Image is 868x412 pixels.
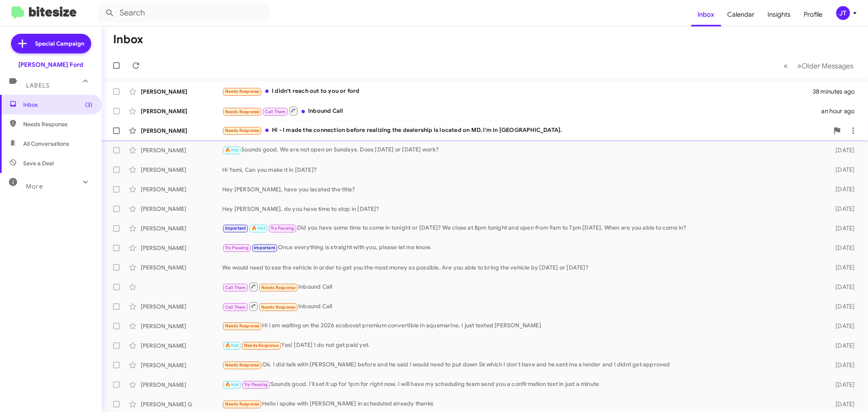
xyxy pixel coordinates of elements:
span: All Conversations [23,140,69,148]
div: [DATE] [821,166,861,174]
span: Needs Response [261,305,296,310]
div: I didn't reach out to you or ford [222,87,813,96]
div: [DATE] [821,302,861,311]
div: [DATE] [821,322,861,330]
span: More [26,183,43,190]
div: [PERSON_NAME] G [141,400,222,408]
div: Hey [PERSON_NAME], have you lacated the title? [222,185,821,193]
a: Inbox [691,3,721,26]
span: Needs Response [23,120,92,128]
div: [PERSON_NAME] [141,263,222,272]
span: Needs Response [225,401,260,407]
input: Search [98,3,269,23]
span: Needs Response [244,343,279,348]
span: 🔥 Hot [225,382,239,387]
span: Labels [26,82,50,89]
div: [PERSON_NAME] [141,361,222,369]
div: [PERSON_NAME] [141,244,222,252]
div: [PERSON_NAME] [141,224,222,232]
a: Special Campaign [11,34,91,53]
span: Call Them [265,109,286,114]
div: [PERSON_NAME] [141,342,222,350]
div: [PERSON_NAME] [141,381,222,389]
div: JT [836,6,850,20]
div: [PERSON_NAME] [141,185,222,193]
span: 🔥 Hot [225,343,239,348]
div: [DATE] [821,400,861,408]
div: Ok. I did talk with [PERSON_NAME] before and he said I would need to put down 5k which I don't ha... [222,360,821,370]
span: Needs Response [225,109,260,114]
span: Inbox [23,101,92,109]
div: Hey [PERSON_NAME], do you have time to stop in [DATE]? [222,205,821,213]
div: [DATE] [821,381,861,389]
div: Inbound Call [222,301,821,311]
span: Needs Response [225,323,260,329]
span: Try Pausing [271,226,294,231]
span: 🔥 Hot [225,147,239,153]
div: [PERSON_NAME] [141,166,222,174]
div: Inbound Call [222,106,821,116]
div: [DATE] [821,244,861,252]
span: Try Pausing [244,382,268,387]
div: [DATE] [821,283,861,291]
div: [DATE] [821,185,861,193]
a: Profile [798,3,829,26]
span: Needs Response [261,285,296,290]
nav: Page navigation example [779,57,858,74]
div: [DATE] [821,146,861,154]
div: [DATE] [821,361,861,369]
div: [PERSON_NAME] Ford [19,61,83,69]
div: Sounds good. I'll set it up for 1pm for right now. I will have my scheduling team send you a conf... [222,380,821,389]
span: Special Campaign [35,39,85,48]
div: [DATE] [821,205,861,213]
div: [PERSON_NAME] [141,127,222,135]
div: [PERSON_NAME] [141,322,222,330]
div: Hello i spoke with [PERSON_NAME] in scheduled already thanks [222,399,821,409]
div: Hi - I made the connection before realizing the dealership is located on MD. I'm in [GEOGRAPHIC_D... [222,126,829,135]
div: Hi I am waiting on the 2026 ecoboost premium convertible in aquamarine. I just texted [PERSON_NAME] [222,321,821,331]
div: [PERSON_NAME] [141,146,222,154]
div: Hi Yemi, Can you make it in [DATE]? [222,166,821,174]
span: Needs Response [225,128,260,133]
div: Sounds good. We are not open on Sundays. Does [DATE] or [DATE] work? [222,145,821,155]
span: Call Them [225,305,246,310]
div: [PERSON_NAME] [141,88,222,96]
div: [PERSON_NAME] [141,107,222,115]
span: Try Pausing [225,245,249,250]
div: Inbound Call [222,282,821,292]
div: Did you have some time to come in tonight or [DATE]? We close at 8pm tonight and open from 9am to... [222,224,821,233]
div: [DATE] [821,263,861,272]
div: an hour ago [821,107,861,115]
span: » [797,61,802,71]
button: Next [792,57,858,74]
span: Important [225,226,246,231]
div: [DATE] [821,342,861,350]
div: Yes! [DATE] I do not get paid yet. [222,341,821,350]
span: Needs Response [225,362,260,368]
a: Calendar [721,3,761,26]
div: Once everything is straight with you, please let me know. [222,243,821,252]
a: Insights [761,3,798,26]
div: We would need to see the vehicle in order to get you the most money as possible. Are you able to ... [222,263,821,272]
div: [PERSON_NAME] [141,302,222,311]
span: (3) [85,101,92,109]
span: 🔥 Hot [251,226,265,231]
h1: Inbox [113,33,143,46]
button: Previous [778,57,793,74]
div: [PERSON_NAME] [141,205,222,213]
div: [DATE] [821,224,861,232]
span: Call Them [225,285,246,290]
span: « [783,61,788,71]
span: Save a Deal [23,159,54,167]
button: JT [829,6,859,20]
span: Needs Response [225,89,260,94]
span: Important [254,245,275,250]
div: 38 minutes ago [813,88,861,96]
span: Older Messages [802,61,853,70]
